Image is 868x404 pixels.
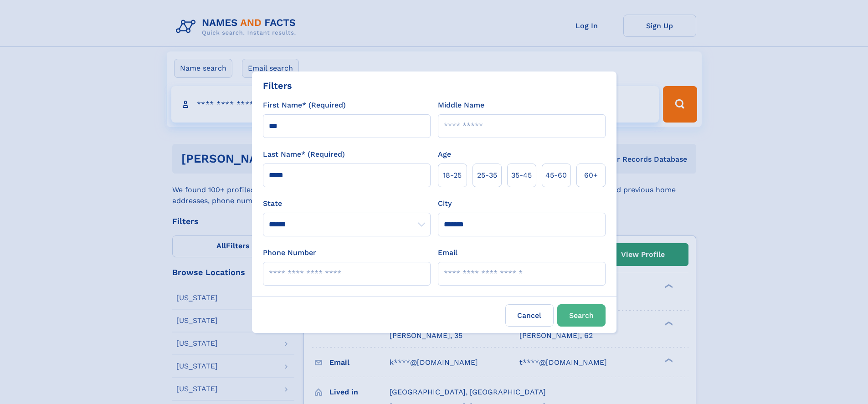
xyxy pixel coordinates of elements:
[438,100,484,111] label: Middle Name
[438,198,452,209] label: City
[557,304,606,327] button: Search
[438,247,457,258] label: Email
[438,149,451,160] label: Age
[263,100,346,111] label: First Name* (Required)
[443,170,462,181] span: 18‑25
[263,79,292,92] div: Filters
[511,170,532,181] span: 35‑45
[545,170,567,181] span: 45‑60
[263,247,316,258] label: Phone Number
[477,170,497,181] span: 25‑35
[584,170,598,181] span: 60+
[263,149,345,160] label: Last Name* (Required)
[505,304,554,327] label: Cancel
[263,198,431,209] label: State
